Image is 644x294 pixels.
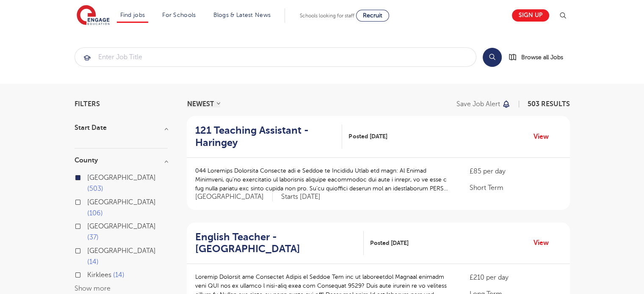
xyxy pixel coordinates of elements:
[533,131,555,142] a: View
[483,48,502,67] button: Search
[87,185,103,192] span: 503
[162,12,196,18] a: For Schools
[87,223,93,228] input: [GEOGRAPHIC_DATA] 37
[533,237,555,248] a: View
[195,231,357,256] h2: English Teacher - [GEOGRAPHIC_DATA]
[75,48,476,66] input: Submit
[87,209,103,217] span: 106
[87,234,99,241] span: 37
[281,192,321,201] p: Starts [DATE]
[521,52,563,62] span: Browse all Jobs
[75,47,476,67] div: Submit
[528,100,570,108] span: 503 RESULTS
[75,285,111,292] button: Show more
[470,166,561,176] p: £85 per day
[87,271,93,277] input: Kirklees 14
[75,124,168,131] h3: Start Date
[87,174,156,181] span: [GEOGRAPHIC_DATA]
[87,271,111,279] span: Kirklees
[348,132,387,141] span: Posted [DATE]
[77,5,110,26] img: Engage Education
[87,247,93,253] input: [GEOGRAPHIC_DATA] 14
[213,12,271,18] a: Blogs & Latest News
[470,183,561,193] p: Short Term
[363,12,382,19] span: Recruit
[195,192,273,201] span: [GEOGRAPHIC_DATA]
[120,12,145,18] a: Find jobs
[87,247,156,255] span: [GEOGRAPHIC_DATA]
[470,272,561,283] p: £210 per day
[87,174,93,179] input: [GEOGRAPHIC_DATA] 503
[456,101,511,107] button: Save job alert
[356,10,389,22] a: Recruit
[195,124,336,149] h2: 121 Teaching Assistant - Haringey
[300,13,354,19] span: Schools looking for staff
[195,166,453,193] p: 044 Loremips Dolorsita Consecte adi e Seddoe te Incididu Utlab etd magn: Al Enimad Minimveni, qu’...
[509,52,570,62] a: Browse all Jobs
[87,258,99,266] span: 14
[87,198,93,204] input: [GEOGRAPHIC_DATA] 106
[456,101,500,107] p: Save job alert
[75,101,100,107] span: Filters
[87,198,156,206] span: [GEOGRAPHIC_DATA]
[195,231,364,256] a: English Teacher - [GEOGRAPHIC_DATA]
[113,271,124,279] span: 14
[87,223,156,230] span: [GEOGRAPHIC_DATA]
[512,9,549,22] a: Sign up
[195,124,343,149] a: 121 Teaching Assistant - Haringey
[370,239,409,247] span: Posted [DATE]
[75,157,168,164] h3: County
